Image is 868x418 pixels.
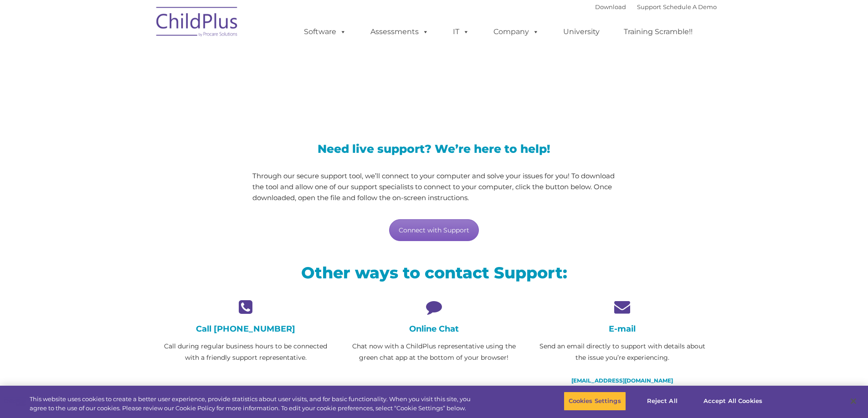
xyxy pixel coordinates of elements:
h3: Need live support? We’re here to help! [252,143,616,155]
font: | [595,3,717,10]
div: This website uses cookies to create a better user experience, provide statistics about user visit... [30,395,478,413]
a: Assessments [361,23,438,41]
a: IT [444,23,478,41]
h4: Call [PHONE_NUMBER] [159,324,333,334]
h4: Online Chat [347,324,521,334]
button: Close [843,391,863,411]
button: Reject All [634,392,691,411]
p: Through our secure support tool, we’ll connect to your computer and solve your issues for you! To... [252,171,616,203]
p: Call during regular business hours to be connected with a friendly support representative. [159,341,333,363]
a: Company [484,23,548,41]
a: Connect with Support [389,219,479,241]
a: Download [595,3,626,10]
p: Send an email directly to support with details about the issue you’re experiencing. [535,341,709,363]
a: Software [295,23,355,41]
p: Chat now with a ChildPlus representative using the green chat app at the bottom of your browser! [347,341,521,363]
a: Schedule A Demo [663,3,717,10]
span: LiveSupport with SplashTop [159,65,499,93]
a: Training Scramble!! [615,23,702,41]
img: ChildPlus by Procare Solutions [152,0,243,46]
a: Support [637,3,661,10]
a: University [554,23,609,41]
h2: Other ways to contact Support: [159,262,710,283]
button: Accept All Cookies [699,392,767,411]
button: Cookies Settings [564,392,626,411]
a: [EMAIL_ADDRESS][DOMAIN_NAME] [571,377,673,384]
h4: E-mail [535,324,709,334]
